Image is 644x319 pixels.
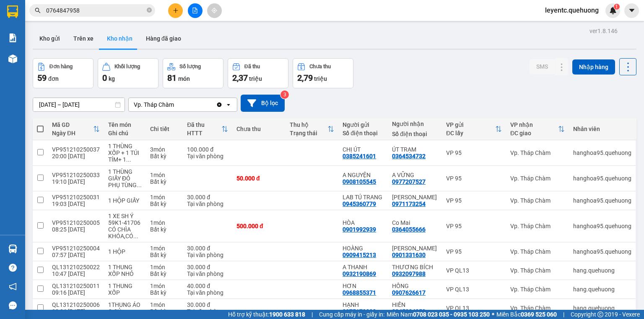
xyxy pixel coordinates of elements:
[343,283,384,289] div: HƠN
[8,244,17,253] img: warehouse-icon
[225,101,232,108] svg: open
[48,118,104,140] th: Toggle SortBy
[446,248,502,255] div: VP 95
[52,130,93,136] div: Ngày ĐH
[392,201,426,207] div: 0971173254
[150,283,179,289] div: 1 món
[228,58,288,88] button: Đã thu2,37 triệu
[187,264,228,270] div: 30.000 đ
[392,178,426,185] div: 0977207527
[150,219,179,226] div: 1 món
[269,311,305,318] strong: 1900 633 818
[228,310,305,319] span: Hỗ trợ kỹ thuật:
[343,219,384,226] div: HÒA
[150,153,179,159] div: Bất kỳ
[167,73,177,83] span: 81
[392,289,426,296] div: 0907626617
[343,308,376,315] div: 0975179000
[187,301,228,308] div: 30.000 đ
[150,172,179,178] div: 1 món
[150,270,179,277] div: Bất kỳ
[52,301,100,308] div: QL131210250006
[392,301,438,308] div: HIỀN
[343,252,376,258] div: 0909415213
[187,252,228,258] div: Tại văn phòng
[52,178,100,185] div: 19:10 [DATE]
[33,58,93,88] button: Đơn hàng59đơn
[108,168,142,188] div: 1 THÙNG GIẤY ĐỎ PHỤ TÙNG XE
[236,126,281,132] div: Chưa thu
[510,130,558,136] div: ĐC giao
[232,73,248,83] span: 2,37
[343,121,384,128] div: Người gửi
[9,301,17,309] span: message
[446,130,495,136] div: ĐC lấy
[343,178,376,185] div: 0908105545
[150,201,179,207] div: Bất kỳ
[52,121,93,128] div: Mã GD
[175,100,176,109] input: Selected Vp. Tháp Chàm.
[52,201,100,207] div: 19:03 [DATE]
[343,245,384,252] div: HOÀNG
[297,73,313,83] span: 2,79
[33,28,67,49] button: Kho gửi
[510,149,565,156] div: Vp. Tháp Chàm
[343,226,376,233] div: 0901992939
[392,283,438,289] div: HỒNG
[510,223,565,229] div: Vp. Tháp Chàm
[192,8,198,13] span: file-add
[49,64,73,69] div: Đơn hàng
[8,33,17,42] img: solution-icon
[343,153,376,159] div: 0385241601
[98,58,158,88] button: Khối lượng0kg
[343,194,384,201] div: LAB TÚ TRANG
[609,7,617,14] img: icon-new-feature
[33,98,125,111] input: Select a date range.
[150,308,179,315] div: Bất kỳ
[293,58,353,88] button: Chưa thu2,79 triệu
[614,4,620,10] sup: 1
[563,310,564,319] span: |
[188,3,203,18] button: file-add
[147,7,152,15] span: close-circle
[126,156,131,163] span: ...
[52,289,100,296] div: 09:16 [DATE]
[37,73,47,83] span: 59
[392,153,426,159] div: 0364534732
[52,264,100,270] div: QL131210250022
[392,131,438,137] div: Số điện thoại
[187,283,228,289] div: 40.000 đ
[290,130,328,136] div: Trạng thái
[236,223,281,229] div: 500.000 đ
[163,58,223,88] button: Số lượng81món
[52,245,100,252] div: VP951210250004
[187,245,228,252] div: 30.000 đ
[241,95,285,112] button: Bộ lọc
[207,3,222,18] button: aim
[108,130,142,136] div: Ghi chú
[35,8,41,13] span: search
[392,308,426,315] div: 0945204059
[343,146,384,153] div: CHỊ ÚT
[52,146,100,153] div: VP951210250037
[572,59,615,75] button: Nhập hàng
[510,267,565,274] div: Vp. Tháp Chàm
[150,289,179,296] div: Bất kỳ
[187,194,228,201] div: 30.000 đ
[319,310,384,319] span: Cung cấp máy in - giấy in:
[187,201,228,207] div: Tại văn phòng
[446,223,502,229] div: VP 95
[52,172,100,178] div: VP951210250033
[52,252,100,258] div: 07:57 [DATE]
[506,118,569,140] th: Toggle SortBy
[150,226,179,233] div: Bất kỳ
[309,64,331,69] div: Chưa thu
[52,270,100,277] div: 10:47 [DATE]
[314,75,327,82] span: triệu
[446,149,502,156] div: VP 95
[183,118,232,140] th: Toggle SortBy
[573,248,631,255] div: hanghoa95.quehuong
[442,118,506,140] th: Toggle SortBy
[108,143,142,163] div: 1 THÙNG XỐP + 1 TÚI TÍM+ 1 THÙNG GIẤY
[392,245,438,252] div: THANH DUNG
